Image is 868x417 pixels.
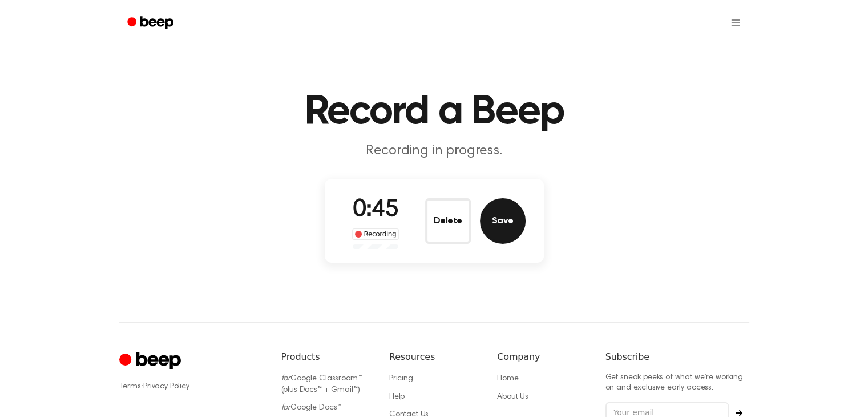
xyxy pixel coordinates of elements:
[119,12,184,34] a: Beep
[143,383,189,391] a: Privacy Policy
[497,375,518,383] a: Home
[389,375,413,383] a: Pricing
[119,350,184,372] a: Cruip
[281,375,291,383] i: for
[497,350,587,364] h6: Company
[281,350,371,364] h6: Products
[497,393,528,401] a: About Us
[722,9,749,37] button: Open menu
[353,198,398,222] span: 0:45
[119,381,263,392] div: ·
[281,375,362,394] a: forGoogle Classroom™ (plus Docs™ + Gmail™)
[281,404,291,412] i: for
[142,91,726,133] h1: Record a Beep
[480,198,526,244] button: Save Audio Record
[389,350,479,364] h6: Resources
[281,404,342,412] a: forGoogle Docs™
[729,410,749,416] button: Subscribe
[425,198,471,244] button: Delete Audio Record
[605,350,749,364] h6: Subscribe
[352,228,399,240] div: Recording
[605,373,749,393] p: Get sneak peeks of what we’re working on and exclusive early access.
[389,393,405,401] a: Help
[119,383,141,391] a: Terms
[215,142,653,161] p: Recording in progress.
